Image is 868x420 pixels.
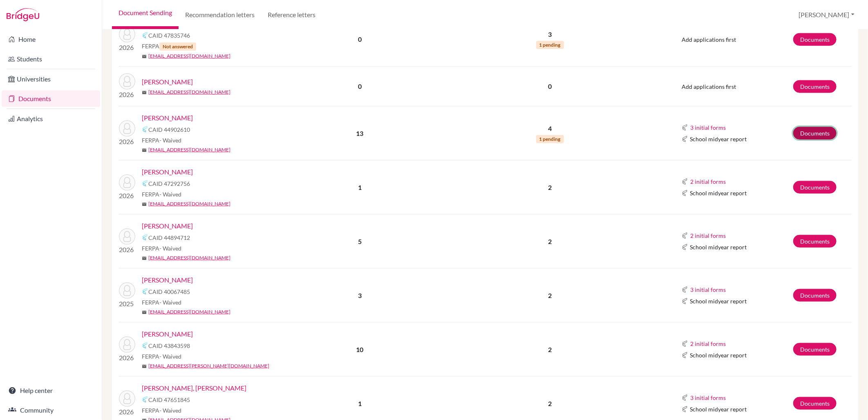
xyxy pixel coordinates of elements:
a: [EMAIL_ADDRESS][DOMAIN_NAME] [148,254,230,262]
span: mail [142,256,147,261]
p: 2 [438,183,662,192]
span: School midyear report [690,405,747,413]
b: 1 [358,183,362,191]
p: 2026 [119,407,135,417]
a: [EMAIL_ADDRESS][PERSON_NAME][DOMAIN_NAME] [148,362,269,370]
a: [EMAIL_ADDRESS][DOMAIN_NAME] [148,146,230,154]
b: 1 [358,400,362,407]
a: [EMAIL_ADDRESS][DOMAIN_NAME] [148,88,230,96]
img: Edis, Frederick [119,26,135,43]
a: Students [2,51,100,67]
a: Documents [793,181,837,194]
b: 0 [358,35,362,43]
a: Documents [2,90,100,107]
img: Fang, Daniel [119,120,135,137]
img: Common App logo [142,342,148,349]
span: FERPA [142,244,181,253]
span: - Waived [159,353,181,360]
a: [PERSON_NAME] [142,77,193,87]
p: 0 [438,81,662,91]
span: FERPA [142,42,196,51]
span: - Waived [159,191,181,198]
span: School midyear report [690,297,747,305]
button: [PERSON_NAME] [795,7,858,23]
img: Common App logo [142,234,148,241]
img: Common App logo [682,395,688,401]
a: Documents [793,80,837,93]
span: 1 pending [536,41,564,49]
button: 2 initial forms [690,231,726,240]
a: Community [2,402,100,418]
img: Hall, Felix [119,282,135,299]
button: 2 initial forms [690,177,726,186]
p: 2026 [119,90,135,99]
a: Documents [793,127,837,140]
img: Common App logo [682,406,688,413]
b: 13 [356,129,364,137]
img: Griffin, Kian [119,228,135,245]
b: 3 [358,291,362,299]
p: 2026 [119,353,135,363]
a: Home [2,31,100,47]
span: - Waived [159,299,181,306]
a: Analytics [2,111,100,127]
a: Documents [793,289,837,302]
span: CAID 47651845 [148,395,190,404]
p: 2026 [119,137,135,147]
img: Common App logo [142,180,148,187]
span: CAID 44902610 [148,125,190,134]
a: [PERSON_NAME] [142,113,193,123]
span: FERPA [142,190,181,199]
a: Documents [793,343,837,356]
span: CAID 47292756 [148,179,190,188]
span: CAID 44894712 [148,233,190,242]
img: Edwards, Luke [119,73,135,90]
span: - Waived [159,137,181,144]
span: School midyear report [690,351,747,359]
b: 10 [356,345,364,353]
span: CAID 40067485 [148,287,190,296]
img: Common App logo [142,32,148,38]
span: FERPA [142,136,181,145]
a: Documents [793,397,837,410]
img: Bridge-U [7,8,39,21]
img: Kwong, Jensen [119,391,135,407]
span: CAID 47835746 [148,31,190,40]
a: [PERSON_NAME] [142,221,193,231]
img: Common App logo [142,396,148,403]
img: Common App logo [682,124,688,131]
span: FERPA [142,298,181,307]
img: Common App logo [142,288,148,295]
span: mail [142,148,147,153]
span: - Waived [159,245,181,252]
img: Hammerson-Jones, William [119,336,135,353]
span: mail [142,202,147,207]
img: Common App logo [142,126,148,133]
button: 3 initial forms [690,393,726,402]
span: mail [142,364,147,369]
p: 4 [438,124,662,133]
a: [EMAIL_ADDRESS][DOMAIN_NAME] [148,52,230,60]
b: 0 [358,82,362,90]
a: Documents [793,235,837,248]
span: School midyear report [690,243,747,251]
p: 2026 [119,245,135,255]
p: 3 [438,29,662,39]
span: School midyear report [690,135,747,143]
img: Common App logo [682,298,688,305]
a: Help center [2,382,100,399]
a: [PERSON_NAME], [PERSON_NAME] [142,383,246,393]
span: FERPA [142,406,181,415]
img: Fung, Tristan [119,174,135,191]
a: [EMAIL_ADDRESS][DOMAIN_NAME] [148,308,230,316]
img: Common App logo [682,287,688,293]
img: Common App logo [682,233,688,239]
span: 1 pending [536,135,564,143]
span: School midyear report [690,189,747,197]
img: Common App logo [682,190,688,196]
button: 3 initial forms [690,285,726,294]
p: 2026 [119,43,135,52]
span: Not answered [159,43,196,51]
a: [PERSON_NAME] [142,329,193,339]
b: 5 [358,237,362,245]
